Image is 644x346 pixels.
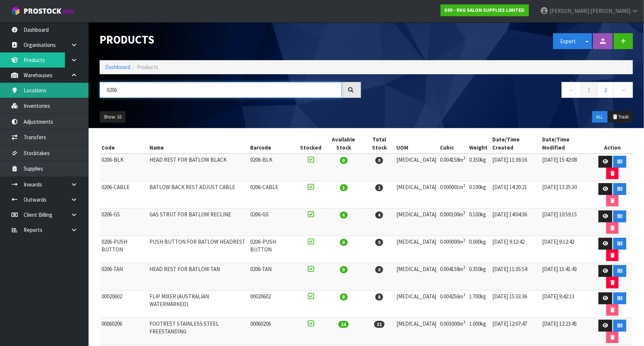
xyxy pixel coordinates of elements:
th: Available Stock [323,134,364,154]
span: 2 [375,184,383,191]
button: Export [553,33,583,49]
span: [PERSON_NAME] [550,7,589,14]
td: HEAD REST FOR BATLOW BLACK [148,154,248,181]
td: 0206-TAN [248,263,298,291]
td: 0206-GS [248,209,298,236]
small: WMS [63,8,74,15]
td: 0.000000m [438,236,468,263]
td: [DATE] 12:07:47 [491,318,541,345]
th: Action [592,134,633,154]
span: 4 [340,212,348,219]
span: 24 [338,321,349,328]
td: [DATE] 9:12:42 [541,236,592,263]
span: 2 [340,184,348,191]
button: Trash [608,111,633,123]
td: 0206-PUSH BUTTON [100,236,148,263]
td: 1.700kg [468,291,491,318]
span: Products [137,64,158,71]
td: 00020602 [100,291,148,318]
td: [DATE] 13:25:30 [541,181,592,209]
a: 1 [581,82,597,98]
td: 0206-TAN [100,263,148,291]
td: 0.100kg [468,181,491,209]
td: 0.004256m [438,291,468,318]
th: Weight [468,134,491,154]
td: 00060206 [100,318,148,345]
td: [DATE] 12:23:45 [541,318,592,345]
td: 0206-BLK [248,154,298,181]
td: [MEDICAL_DATA] [395,181,438,209]
td: [MEDICAL_DATA] [395,236,438,263]
td: [DATE] 9:12:42 [491,236,541,263]
td: 1.000kg [468,318,491,345]
a: → [613,82,633,98]
nav: Page navigation [372,82,633,100]
th: Name [148,134,248,154]
td: [DATE] 14:20:21 [491,181,541,209]
td: BATLOW BACK REST ADJUST CABLE [148,181,248,209]
td: [DATE] 9:42:13 [541,291,592,318]
td: 0.000kg [468,236,491,263]
td: 0206-CABLE [248,181,298,209]
td: [MEDICAL_DATA] [395,318,438,345]
span: 4 [375,212,383,219]
td: [DATE] 15:33:36 [491,291,541,318]
th: Total Stock [364,134,395,154]
sup: 3 [464,183,466,188]
span: 8 [375,294,383,301]
th: Date/Time Created [491,134,541,154]
strong: S00 - RKG SALON SUPPLIES LIMITED [445,7,525,13]
span: ProStock [24,6,61,16]
th: Date/Time Modified [541,134,592,154]
td: FLIP MIXER (AUSTRALIAN WATERMARKED) [148,291,248,318]
h1: Products [100,33,361,46]
a: 2 [597,82,614,98]
th: Barcode [248,134,298,154]
td: 00060206 [248,318,298,345]
span: 0 [340,157,348,164]
td: [DATE] 11:35:54 [491,263,541,291]
sup: 3 [464,155,466,161]
td: HEAD REST FOR BATLOW TAN [148,263,248,291]
span: 31 [374,321,385,328]
img: cube-alt.png [11,6,20,16]
a: ← [562,82,581,98]
sup: 3 [464,292,466,297]
sup: 3 [464,210,466,215]
input: Search products [100,82,342,98]
sup: 3 [464,265,466,270]
td: [MEDICAL_DATA] [395,209,438,236]
td: 0.100kg [468,209,491,236]
th: UOM [395,134,438,154]
td: 0206-GS [100,209,148,236]
sup: 3 [464,319,466,325]
span: 0 [340,239,348,246]
td: [DATE] 11:36:16 [491,154,541,181]
span: 0 [375,239,383,246]
td: [DATE] 15:41:43 [541,263,592,291]
td: 0.000001m [438,181,468,209]
td: 00020602 [248,291,298,318]
th: Cubic [438,134,468,154]
a: Dashboard [105,64,130,71]
button: Show: 10 [100,111,125,123]
td: [MEDICAL_DATA] [395,291,438,318]
td: 0.004158m [438,263,468,291]
td: 0.004158m [438,154,468,181]
span: 0 [340,266,348,273]
td: [MEDICAL_DATA] [395,263,438,291]
td: [DATE] 10:59:15 [541,209,592,236]
button: ALL [592,111,607,123]
td: 0.000100m [438,209,468,236]
td: [MEDICAL_DATA] [395,154,438,181]
th: Code [100,134,148,154]
td: [DATE] 14:04:36 [491,209,541,236]
span: 0 [375,266,383,273]
td: 0.003000m [438,318,468,345]
th: Stocked [298,134,323,154]
td: 0206-CABLE [100,181,148,209]
a: S00 - RKG SALON SUPPLIES LIMITED [441,4,529,16]
td: 0206-PUSH BUTTON [248,236,298,263]
td: 0.350kg [468,263,491,291]
td: 0206-BLK [100,154,148,181]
